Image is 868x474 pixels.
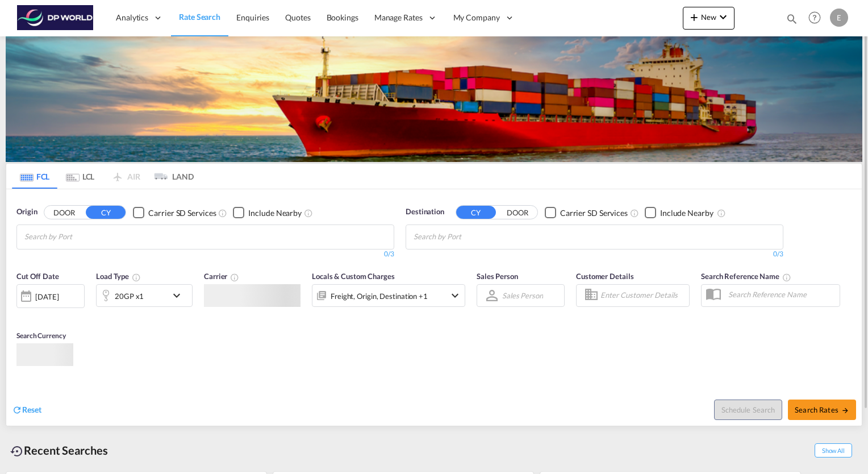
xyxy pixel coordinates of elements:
span: Origin [16,206,37,218]
md-tab-item: LCL [57,164,103,189]
div: 0/3 [16,250,394,259]
span: Manage Rates [374,12,423,23]
span: Search Currency [16,331,66,340]
span: Customer Details [576,272,633,281]
div: 20GP x1 [115,288,144,304]
button: CY [456,206,496,219]
md-icon: icon-chevron-down [170,289,189,302]
span: Show All [815,443,852,458]
img: LCL+%26+FCL+BACKGROUND.png [6,36,862,162]
button: DOOR [498,206,537,219]
md-chips-wrap: Chips container with autocompletion. Enter the text area, type text to search, and then use the u... [23,225,137,246]
md-icon: Unchecked: Ignores neighbouring ports when fetching rates.Checked : Includes neighbouring ports w... [717,209,726,218]
button: icon-plus 400-fgNewicon-chevron-down [683,7,735,30]
div: 20GP x1icon-chevron-down [96,284,193,307]
span: Locals & Custom Charges [312,272,395,281]
md-checkbox: Checkbox No Ink [645,206,713,218]
md-chips-wrap: Chips container with autocompletion. Enter the text area, type text to search, and then use the u... [412,225,526,246]
md-tab-item: FCL [12,164,57,189]
span: Search Reference Name [701,272,791,281]
md-checkbox: Checkbox No Ink [233,206,302,218]
input: Chips input. [24,228,132,246]
span: Cut Off Date [16,272,59,281]
span: Load Type [96,272,141,281]
md-icon: icon-plus 400-fg [687,10,701,24]
md-datepicker: Select [16,306,25,322]
button: CY [86,206,126,219]
img: c08ca190194411f088ed0f3ba295208c.png [17,5,94,31]
span: My Company [453,12,500,23]
span: Quotes [285,13,310,22]
button: Note: By default Schedule search will only considerorigin ports, destination ports and cut off da... [714,400,782,420]
md-checkbox: Checkbox No Ink [133,206,216,218]
div: Recent Searches [6,438,112,463]
span: Search Rates [795,405,849,414]
span: Help [805,8,824,27]
div: OriginDOOR CY Checkbox No InkUnchecked: Search for CY (Container Yard) services for all selected ... [6,189,862,425]
div: Include Nearby [660,207,713,219]
span: Sales Person [477,272,518,281]
div: Carrier SD Services [560,207,628,219]
div: E [830,9,848,27]
span: New [687,13,730,22]
span: Enquiries [236,13,269,22]
md-icon: icon-refresh [12,405,22,415]
md-icon: icon-chevron-down [716,10,730,24]
div: Help [805,8,830,28]
div: Include Nearby [248,207,302,219]
span: Analytics [116,12,148,23]
div: 0/3 [406,250,783,259]
div: [DATE] [35,292,59,302]
button: Search Ratesicon-arrow-right [788,400,856,420]
div: [DATE] [16,284,85,308]
div: icon-refreshReset [12,404,41,417]
div: Carrier SD Services [148,207,216,219]
span: Destination [406,206,444,218]
input: Search Reference Name [723,286,840,303]
span: Reset [22,405,41,414]
md-pagination-wrapper: Use the left and right arrow keys to navigate between tabs [12,164,194,189]
md-icon: Unchecked: Ignores neighbouring ports when fetching rates.Checked : Includes neighbouring ports w... [304,209,313,218]
button: DOOR [44,206,84,219]
span: Rate Search [179,12,220,22]
md-icon: Your search will be saved by the below given name [782,273,791,282]
md-icon: icon-information-outline [132,273,141,282]
md-icon: icon-arrow-right [841,406,849,414]
input: Enter Customer Details [600,287,686,304]
md-icon: Unchecked: Search for CY (Container Yard) services for all selected carriers.Checked : Search for... [630,209,639,218]
span: Bookings [327,13,358,22]
md-checkbox: Checkbox No Ink [545,206,628,218]
div: Freight Origin Destination Factory Stuffingicon-chevron-down [312,284,465,307]
md-tab-item: LAND [148,164,194,189]
input: Chips input. [414,228,521,246]
span: Carrier [204,272,239,281]
div: icon-magnify [786,13,798,30]
md-icon: The selected Trucker/Carrierwill be displayed in the rate results If the rates are from another f... [230,273,239,282]
div: Freight Origin Destination Factory Stuffing [331,288,428,304]
md-icon: icon-chevron-down [448,289,462,302]
md-icon: icon-magnify [786,13,798,25]
md-select: Sales Person [501,287,544,303]
md-icon: icon-backup-restore [10,444,24,458]
md-icon: Unchecked: Search for CY (Container Yard) services for all selected carriers.Checked : Search for... [218,209,227,218]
